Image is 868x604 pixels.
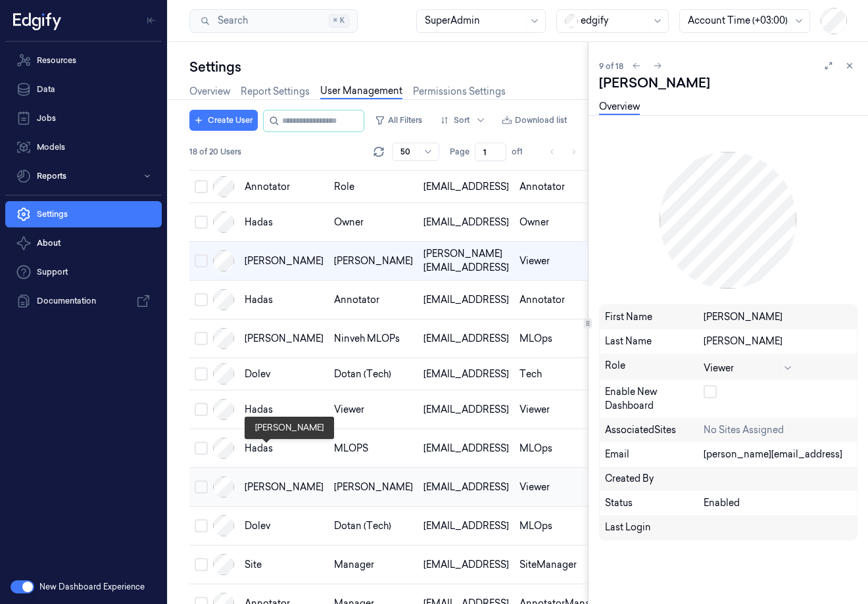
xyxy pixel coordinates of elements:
[704,496,852,510] div: Enabled
[605,335,704,348] div: Last Name
[5,76,162,103] a: Data
[605,359,704,375] div: Role
[334,367,413,381] div: Dotan (Tech)
[5,230,162,256] button: About
[370,110,427,131] button: All Filters
[519,519,605,533] div: MLOps
[189,85,230,99] a: Overview
[543,143,583,161] nav: pagination
[599,100,640,115] a: Overview
[334,519,413,533] div: Dotan (Tech)
[5,163,162,189] button: Reports
[605,310,704,324] div: First Name
[704,423,784,437] span: No sites assigned
[423,180,509,194] div: [EMAIL_ADDRESS]
[605,521,704,534] div: Last Login
[605,496,704,510] div: Status
[141,10,162,31] button: Toggle Navigation
[5,105,162,131] a: Jobs
[245,558,324,572] div: Site
[519,216,605,229] div: Owner
[519,480,605,494] div: Viewer
[189,146,241,158] span: 18 of 20 Users
[5,201,162,227] a: Settings
[334,403,413,417] div: Viewer
[605,448,704,461] div: Email
[5,47,162,74] a: Resources
[195,480,208,494] button: Select row
[245,367,324,381] div: Dolev
[605,472,704,486] div: Created By
[189,58,588,76] div: Settings
[245,254,324,268] div: [PERSON_NAME]
[195,216,208,229] button: Select row
[195,558,208,571] button: Select row
[334,293,413,307] div: Annotator
[334,254,413,268] div: [PERSON_NAME]
[519,367,605,381] div: Tech
[496,110,572,131] button: Download list
[519,254,605,268] div: Viewer
[195,293,208,306] button: Select row
[423,293,509,307] div: [EMAIL_ADDRESS]
[423,367,509,381] div: [EMAIL_ADDRESS]
[605,423,704,437] div: associatedSites
[241,85,310,99] a: Report Settings
[195,180,208,193] button: Select row
[212,14,248,28] span: Search
[334,558,413,572] div: Manager
[423,558,509,572] div: [EMAIL_ADDRESS]
[195,254,208,267] button: Select row
[423,519,509,533] div: [EMAIL_ADDRESS]
[245,293,324,307] div: Hadas
[195,403,208,416] button: Select row
[5,134,162,160] a: Models
[245,332,324,346] div: [PERSON_NAME]
[423,480,509,494] div: [EMAIL_ADDRESS]
[599,60,623,72] span: 9 of 18
[423,247,509,275] div: [PERSON_NAME][EMAIL_ADDRESS]
[5,288,162,314] a: Documentation
[245,442,324,455] div: Hadas
[512,146,533,158] span: of 1
[195,519,208,532] button: Select row
[245,216,324,229] div: Hadas
[450,146,470,158] span: Page
[334,180,413,194] div: role
[605,385,704,413] div: Enable new dashboard
[195,442,208,455] button: Select row
[195,332,208,345] button: Select row
[423,442,509,455] div: [EMAIL_ADDRESS]
[519,332,605,346] div: MLOps
[413,85,506,99] a: Permissions Settings
[423,332,509,346] div: [EMAIL_ADDRESS]
[704,448,852,461] div: [PERSON_NAME][EMAIL_ADDRESS]
[423,403,509,417] div: [EMAIL_ADDRESS]
[5,259,162,285] a: Support
[245,480,324,494] div: [PERSON_NAME]
[320,84,402,99] a: User Management
[245,519,324,533] div: Dolev
[334,216,413,229] div: Owner
[189,9,358,33] button: Search⌘K
[519,442,605,455] div: MLOps
[599,74,857,92] div: [PERSON_NAME]
[334,480,413,494] div: [PERSON_NAME]
[704,310,852,324] div: [PERSON_NAME]
[245,403,324,417] div: Hadas
[519,403,605,417] div: Viewer
[704,335,852,348] div: [PERSON_NAME]
[195,367,208,381] button: Select row
[519,180,605,194] div: Annotator
[334,332,413,346] div: Ninveh MLOPs
[189,110,258,131] button: Create User
[334,442,413,455] div: MLOPS
[423,216,509,229] div: [EMAIL_ADDRESS]
[519,293,605,307] div: Annotator
[245,180,324,194] div: annotator
[519,558,605,572] div: SiteManager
